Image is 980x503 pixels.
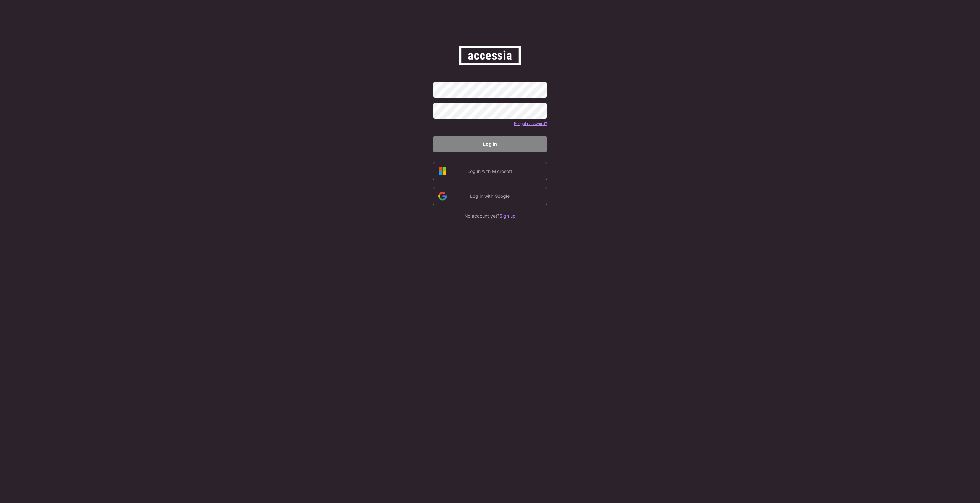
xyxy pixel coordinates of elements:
[512,121,547,127] div: Forgot password?
[499,213,516,219] font: Sign up
[433,212,547,219] div: No account yet?
[433,136,547,152] button: Log in
[462,193,517,199] div: Log in with Google
[462,168,517,175] div: Log in with Microsoft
